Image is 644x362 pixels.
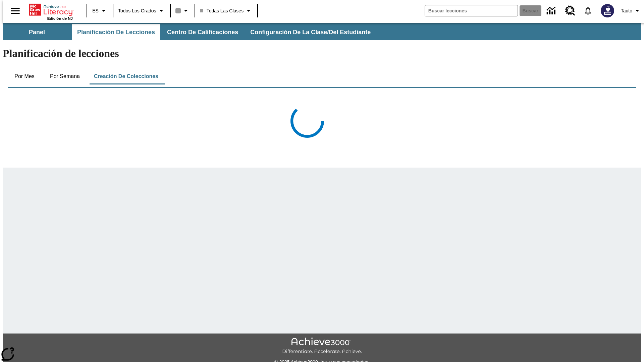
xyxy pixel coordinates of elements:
[5,1,25,21] button: Abrir el menú lateral
[200,7,244,14] span: Todas las clases
[245,24,376,40] button: Configuración de la clase/del estudiante
[47,16,73,20] span: Edición de NJ
[3,23,641,40] div: Subbarra de navegación
[118,7,156,14] span: Todos los grados
[601,4,614,17] img: Avatar
[282,338,362,355] img: Achieve3000 Differentiate Accelerate Achieve
[618,5,644,17] button: Perfil/Configuración
[45,68,85,84] button: Por semana
[29,3,73,16] a: Portada
[162,24,244,40] button: Centro de calificaciones
[29,2,73,20] div: Portada
[425,5,518,16] input: Buscar campo
[92,7,99,14] span: ES
[72,24,160,40] button: Planificación de lecciones
[579,2,597,19] a: Notificaciones
[3,24,377,40] div: Subbarra de navegación
[115,5,168,17] button: Grado: Todos los grados, Elige un grado
[543,2,561,20] a: Centro de información
[89,5,111,17] button: Lenguaje: ES, Selecciona un idioma
[561,2,579,20] a: Centro de recursos, Se abrirá en una pestaña nueva.
[3,47,641,60] h1: Planificación de lecciones
[89,68,164,84] button: Creación de colecciones
[621,7,632,14] span: Tauto
[197,5,256,17] button: Clase: Todas las clases, Selecciona una clase
[8,68,41,84] button: Por mes
[3,24,70,40] button: Panel
[597,2,618,19] button: Escoja un nuevo avatar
